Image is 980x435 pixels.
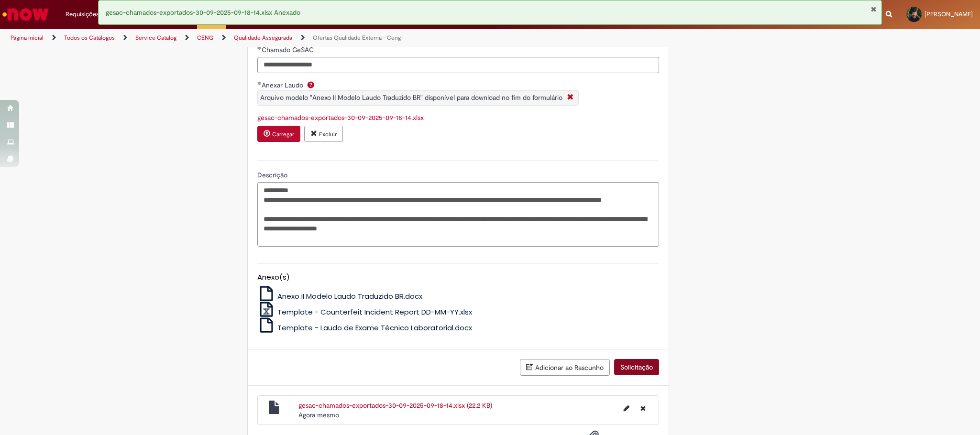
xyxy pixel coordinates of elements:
a: Template - Laudo de Exame Técnico Laboratorial.docx [257,323,472,333]
span: Agora mesmo [298,411,339,419]
a: Página inicial [11,34,44,42]
button: Carregar anexo de Anexar Laudo Required [257,126,300,142]
span: Anexo II Modelo Laudo Traduzido BR.docx [277,291,422,301]
textarea: Descrição [257,182,659,247]
span: Chamado GeSAC [262,45,316,54]
span: Template - Counterfeit Incident Report DD-MM-YY.xlsx [277,307,472,317]
button: Excluir anexo gesac-chamados-exportados-30-09-2025-09-18-14.xlsx [304,126,343,142]
a: gesac-chamados-exportados-30-09-2025-09-18-14.xlsx (22.2 KB) [298,401,492,410]
a: Download de gesac-chamados-exportados-30-09-2025-09-18-14.xlsx [257,113,424,122]
i: Fechar More information Por question_anexar_laudo [565,93,576,103]
small: Excluir [319,130,337,138]
span: Anexar Laudo [262,81,305,89]
span: Template - Laudo de Exame Técnico Laboratorial.docx [277,323,472,333]
a: Anexo II Modelo Laudo Traduzido BR.docx [257,291,422,301]
input: Chamado GeSAC [257,57,659,73]
span: gesac-chamados-exportados-30-09-2025-09-18-14.xlsx Anexado [106,8,300,17]
h5: Anexo(s) [257,273,659,282]
span: [PERSON_NAME] [925,10,973,18]
span: Requisições [66,10,99,19]
button: Excluir gesac-chamados-exportados-30-09-2025-09-18-14.xlsx [635,401,651,416]
ul: Trilhas de página [7,29,646,47]
button: Fechar Notificação [870,5,877,13]
button: Editar nome de arquivo gesac-chamados-exportados-30-09-2025-09-18-14.xlsx [618,401,635,416]
img: ServiceNow [1,5,50,24]
a: CENG [197,34,213,42]
span: Obrigatório Preenchido [257,46,262,50]
span: Descrição [257,171,289,179]
button: Adicionar ao Rascunho [520,359,610,376]
button: Solicitação [614,359,659,375]
span: Obrigatório Preenchido [257,81,262,85]
a: Qualidade Assegurada [234,34,292,42]
time: 30/09/2025 09:33:58 [298,411,339,419]
a: Ofertas Qualidade Externa - Ceng [313,34,401,42]
a: Template - Counterfeit Incident Report DD-MM-YY.xlsx [257,307,472,317]
small: Carregar [272,130,294,138]
a: Todos os Catálogos [64,34,115,42]
a: Service Catalog [135,34,176,42]
span: Ajuda para Anexar Laudo [305,81,317,88]
span: Arquivo modelo "Anexo II Modelo Laudo Traduzido BR" disponível para download no fim do formulário [260,93,562,102]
